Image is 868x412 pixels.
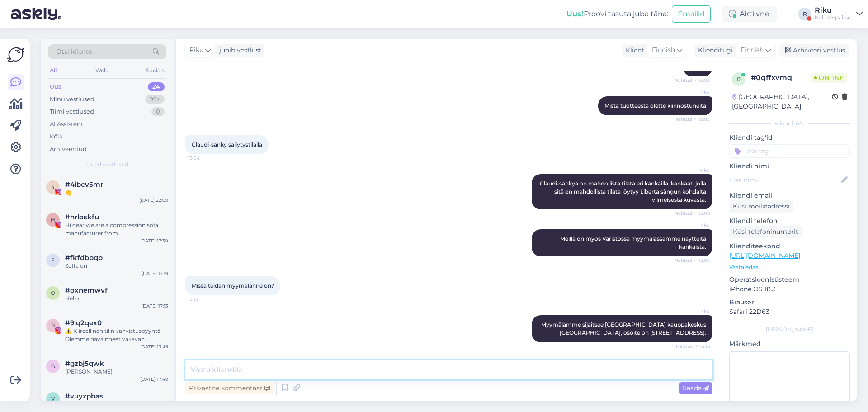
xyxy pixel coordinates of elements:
[604,102,706,109] span: Mistä tuotteesta olette kiinnostuneita
[50,132,63,141] div: Kõik
[729,242,850,251] p: Klienditeekond
[729,339,850,349] p: Märkmed
[51,184,55,190] span: 4
[65,294,168,303] div: Hello
[151,107,165,116] div: 0
[185,382,274,394] div: Privaatne kommentaar
[779,44,849,57] div: Arhiveeri vestlus
[729,326,850,334] div: [PERSON_NAME]
[188,296,222,303] span: 13:15
[676,308,710,315] span: Riku
[188,155,222,161] span: 13:04
[676,89,710,96] span: Riku
[216,46,262,55] div: juhib vestlust
[65,213,99,221] span: #hrloskfu
[65,360,104,368] span: #gzbj5qwk
[50,95,94,104] div: Minu vestlused
[65,392,103,400] span: #vuyzpbas
[144,65,166,76] div: Socials
[51,363,55,369] span: g
[51,395,55,402] span: v
[729,216,850,226] p: Kliendi telefon
[729,133,850,142] p: Kliendi tag'id
[94,65,109,76] div: Web
[52,322,55,329] span: 9
[566,9,668,19] div: Proovi tasuta juba täna:
[540,180,708,203] span: Claudi-sänkyä on mahdollista tilata eri kankailla, kankaat, jolla sitä on mahdollista tilata löyt...
[65,286,108,294] span: #oxnemwvf
[145,95,165,104] div: 99+
[566,9,584,18] b: Uus!
[50,82,61,91] div: Uus
[51,257,55,264] span: f
[50,145,87,154] div: Arhiveeritud
[622,46,644,55] div: Klient
[189,45,203,55] span: Riku
[142,303,168,309] div: [DATE] 17:13
[675,77,710,84] span: Nähtud ✓ 13:03
[729,144,850,158] input: Lisa tag
[65,189,168,197] div: 👏
[652,45,675,55] span: Finnish
[798,8,811,20] div: R
[65,327,168,343] div: ⚠️ Kiireellinen tilin vahvistuspyyntö Olemme havainneet vakavan rikkomuksen Facebook-tililläsi. T...
[65,368,168,376] div: [PERSON_NAME]
[672,5,711,23] button: Emailid
[732,92,832,111] div: [GEOGRAPHIC_DATA], [GEOGRAPHIC_DATA]
[722,6,777,22] div: Aktiivne
[729,263,850,271] p: Vaata edasi ...
[560,235,708,250] span: Meillä on myös Varistossa myymälässämme näytteitä kankaista.
[140,376,168,383] div: [DATE] 17:49
[676,343,710,350] span: Nähtud ✓ 13:16
[139,197,168,204] div: [DATE] 22:09
[65,180,103,189] span: #4ibcv5mr
[65,221,168,237] div: Hi dear,we are a compression sofa manufacturer from [GEOGRAPHIC_DATA]After browsing your product,...
[142,270,168,277] div: [DATE] 17:19
[675,210,710,217] span: Nähtud ✓ 13:08
[730,175,840,185] input: Lisa nimi
[140,237,168,244] div: [DATE] 17:30
[729,119,850,128] div: Kliendi info
[65,254,103,262] span: #fkfdbbqb
[7,46,24,63] img: Askly Logo
[192,141,262,148] span: Claudi-sänky säilytystilalla
[741,45,764,55] span: Finnish
[65,262,168,270] div: Soffa on
[56,47,92,57] span: Otsi kliente
[815,14,853,21] div: Kalustepaikka
[676,222,710,229] span: Riku
[50,120,83,129] div: AI Assistent
[729,200,793,213] div: Küsi meiliaadressi
[815,7,863,21] a: RikuKalustepaikka
[729,161,850,171] p: Kliendi nimi
[729,226,802,238] div: Küsi telefoninumbrit
[675,257,710,264] span: Nähtud ✓ 13:09
[729,251,800,260] a: [URL][DOMAIN_NAME]
[51,289,55,296] span: o
[694,46,733,55] div: Klienditugi
[65,319,102,327] span: #9lq2qex0
[729,307,850,317] p: Safari 22D63
[811,73,847,83] span: Online
[729,191,850,200] p: Kliendi email
[729,284,850,294] p: iPhone OS 18.3
[48,65,58,76] div: All
[675,116,710,123] span: Nähtud ✓ 13:03
[729,298,850,307] p: Brauser
[737,76,741,82] span: 0
[140,343,168,350] div: [DATE] 13:49
[751,72,811,83] div: # 0qffxvmq
[51,216,55,223] span: h
[541,321,708,336] span: Myymälämme sijaitsee [GEOGRAPHIC_DATA] kauppakeskus [GEOGRAPHIC_DATA], osoite on [STREET_ADDRESS].
[50,107,94,116] div: Tiimi vestlused
[729,275,850,284] p: Operatsioonisüsteem
[683,384,709,392] span: Saada
[676,167,710,174] span: Riku
[192,282,274,289] span: Missä teidän myymälänne on?
[86,161,128,169] span: Uued vestlused
[815,7,853,14] div: Riku
[148,82,165,91] div: 24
